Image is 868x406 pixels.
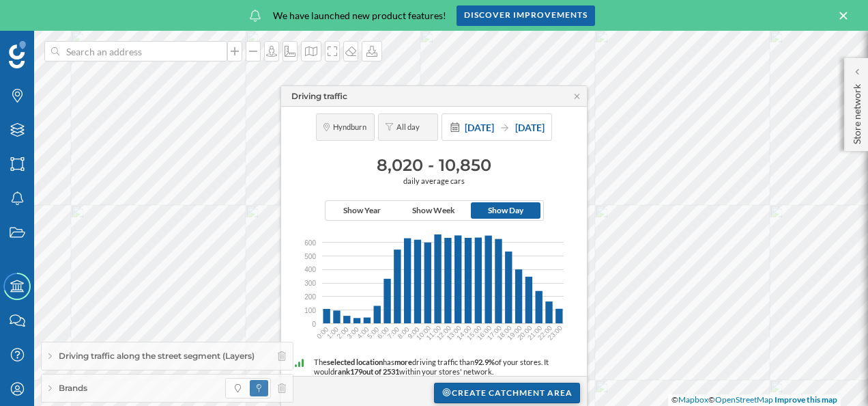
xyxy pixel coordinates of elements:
[474,357,495,366] span: 92.9%
[288,154,580,176] h3: 8,020 - 10,850
[486,323,504,341] text: 17:00
[315,325,330,340] text: 0:00
[435,323,453,341] text: 12:00
[412,357,474,366] span: driving traffic than
[455,323,473,341] text: 14:00
[304,291,316,301] span: 200
[366,325,381,340] text: 5:00
[288,176,580,187] span: daily average cars
[304,305,316,315] span: 100
[850,79,864,144] p: Store network
[399,367,493,376] span: within your stores' network.
[394,357,412,366] span: more
[312,319,316,329] span: 0
[304,237,316,247] span: 600
[412,204,455,217] span: Show Week
[476,323,493,341] text: 16:00
[488,204,523,217] span: Show Day
[715,394,773,405] a: OpenStreetMap
[425,323,443,341] text: 11:00
[383,357,394,366] span: has
[386,325,401,340] text: 7:00
[304,251,316,261] span: 500
[396,122,431,133] span: All day
[668,394,841,406] div: © ©
[678,394,708,405] a: Mapbox
[515,122,545,133] span: [DATE]
[547,323,564,341] text: 23:00
[350,367,362,376] span: 179
[343,204,381,217] span: Show Year
[291,90,347,103] div: Driving traffic
[295,359,304,367] img: intelligent_assistant_bucket_2.svg
[9,41,26,68] img: Geoblink Logo
[304,278,316,288] span: 300
[775,394,837,405] a: Improve this map
[314,357,327,366] span: The
[333,122,367,133] span: Hyndburn
[396,325,411,340] text: 8:00
[325,325,341,340] text: 1:00
[314,357,549,377] span: of your stores. It would
[273,9,446,23] span: We have launched new product features!
[526,323,544,341] text: 21:00
[345,325,360,340] text: 3:00
[516,323,534,341] text: 20:00
[495,323,513,341] text: 18:00
[59,382,87,394] span: Brands
[335,325,350,340] text: 2:00
[334,367,350,376] span: rank
[362,367,381,376] span: out of
[383,367,399,376] span: 2531
[536,323,554,341] text: 22:00
[506,323,523,341] text: 19:00
[59,350,255,362] span: Driving traffic along the street segment (Layers)
[465,323,483,341] text: 15:00
[356,325,371,340] text: 4:00
[415,323,433,341] text: 10:00
[376,325,391,340] text: 6:00
[27,10,76,22] span: Support
[445,323,463,341] text: 13:00
[327,357,383,366] span: selected location
[465,122,494,133] span: [DATE]
[406,325,421,340] text: 9:00
[304,264,316,274] span: 400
